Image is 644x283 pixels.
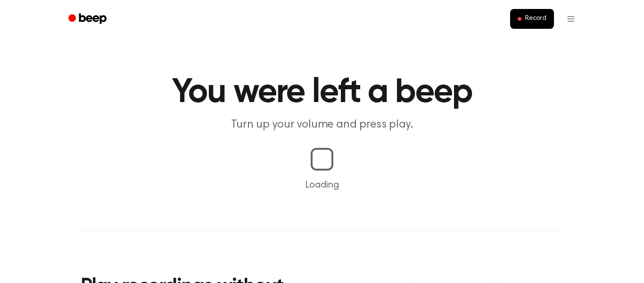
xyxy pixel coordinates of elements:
h1: You were left a beep [81,76,563,110]
a: Beep [62,10,115,28]
span: Record [525,15,546,23]
button: Open menu [560,8,582,30]
button: Record [510,9,554,29]
p: Turn up your volume and press play. [141,117,503,133]
p: Loading [11,178,633,192]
